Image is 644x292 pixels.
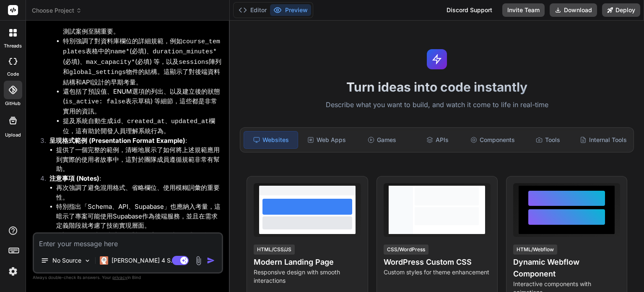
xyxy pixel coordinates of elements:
[300,131,353,149] div: Web Apps
[576,131,630,149] div: Internal Tools
[111,48,130,55] code: name*
[254,268,361,285] p: Responsive design with smooth interactions
[112,256,174,265] p: [PERSON_NAME] 4 S..
[56,202,221,231] li: 特別指出「Schema、API、Supabase」也應納入考量，這暗示了專案可能使用Supabase作為後端服務，並且在需求定義階段就考慮了技術實現層面。
[32,6,82,15] span: Choose Project
[84,257,91,264] img: Pick Models
[5,132,21,139] label: Upload
[63,87,221,116] li: 還包括了預設值、ENUM選項的列出、以及建立後的狀態 ( 表示草稿) 等細節，這些都是非常實用的資訊。
[207,256,215,265] img: icon
[52,256,81,265] p: No Source
[49,174,221,184] p: :
[179,59,209,66] code: sessions
[49,136,221,146] p: :
[521,131,575,149] div: Tools
[49,174,99,182] strong: 注意事項 (Notes)
[194,256,203,266] img: attachment
[384,268,491,276] p: Custom styles for theme enhancement
[127,118,165,125] code: created_at
[466,131,519,149] div: Components
[513,256,620,280] h4: Dynamic Webflow Component
[86,59,135,66] code: max_capacity*
[69,69,126,76] code: global_settings
[33,274,223,281] p: Always double-check its answers. Your in Bind
[441,3,497,17] div: Discord Support
[235,100,639,110] p: Describe what you want to build, and watch it come to life in real-time
[4,42,22,50] label: threads
[244,131,298,149] div: Websites
[235,79,639,95] h1: Turn ideas into code instantly
[6,264,20,279] img: settings
[355,131,409,149] div: Games
[602,3,640,17] button: Deploy
[254,245,295,255] div: HTML/CSS/JS
[7,71,19,78] label: code
[270,4,311,16] button: Preview
[63,116,221,136] li: 提及系統自動生成 、 、 欄位，這有助於開發人員理解系統行為。
[5,100,21,107] label: GitHub
[49,137,185,145] strong: 呈現格式範例 (Presentation Format Example)
[113,118,121,125] code: id
[112,275,127,280] span: privacy
[100,256,108,265] img: Claude 4 Sonnet
[65,98,125,105] code: is_active: false
[410,131,464,149] div: APIs
[384,256,491,268] h4: WordPress Custom CSS
[384,245,428,255] div: CSS/WordPress
[56,231,221,240] li: 強調每個使用者故事應僅針對一個主題，避免需求混淆。
[550,3,597,17] button: Download
[171,118,209,125] code: updated_at
[254,256,361,268] h4: Modern Landing Page
[63,37,221,87] li: 特別強調了對資料庫欄位的詳細規範，例如 表格中的 (必填)、 (必填)、 (必填) 等，以及 陣列和 物件的結構。這顯示了對後端資料結構和API設計的早期考量。
[235,4,270,16] button: Editor
[56,145,221,174] li: 提供了一個完整的範例，清晰地展示了如何將上述規範應用到實際的使用者故事中，這對於團隊成員遵循規範非常有幫助。
[153,48,217,55] code: duration_minutes*
[513,245,557,255] div: HTML/Webflow
[56,183,221,202] li: 再次強調了避免混用格式、省略欄位、使用模糊詞彙的重要性。
[502,3,545,17] button: Invite Team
